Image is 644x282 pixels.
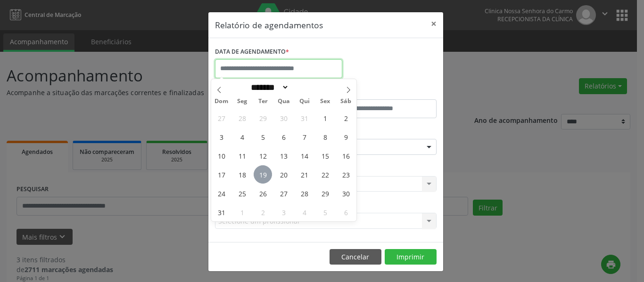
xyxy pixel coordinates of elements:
span: Julho 28, 2025 [233,109,251,127]
span: Agosto 23, 2025 [337,165,355,184]
span: Agosto 30, 2025 [337,184,355,202]
input: Year [289,82,320,92]
span: Agosto 22, 2025 [316,165,334,184]
span: Agosto 15, 2025 [316,146,334,165]
span: Julho 31, 2025 [295,109,314,127]
span: Setembro 5, 2025 [316,203,334,221]
span: Setembro 1, 2025 [233,203,251,221]
span: Agosto 31, 2025 [212,203,231,221]
span: Agosto 28, 2025 [295,184,314,202]
button: Close [424,12,443,35]
button: Imprimir [385,249,437,265]
span: Agosto 17, 2025 [212,165,231,184]
span: Julho 30, 2025 [274,109,293,127]
span: Agosto 2, 2025 [337,109,355,127]
span: Agosto 12, 2025 [254,146,272,165]
span: Agosto 5, 2025 [254,128,272,146]
span: Agosto 18, 2025 [233,165,251,184]
span: Qui [294,98,315,105]
span: Agosto 8, 2025 [316,128,334,146]
span: Agosto 10, 2025 [212,146,231,165]
span: Setembro 3, 2025 [274,203,293,221]
span: Setembro 6, 2025 [337,203,355,221]
span: Setembro 4, 2025 [295,203,314,221]
button: Cancelar [330,249,381,265]
span: Agosto 25, 2025 [233,184,251,202]
span: Agosto 19, 2025 [254,165,272,184]
span: Setembro 2, 2025 [254,203,272,221]
span: Agosto 3, 2025 [212,128,231,146]
span: Agosto 9, 2025 [337,128,355,146]
span: Agosto 1, 2025 [316,109,334,127]
span: Agosto 16, 2025 [337,146,355,165]
span: Agosto 13, 2025 [274,146,293,165]
span: Agosto 26, 2025 [254,184,272,202]
span: Julho 29, 2025 [254,109,272,127]
span: Agosto 20, 2025 [274,165,293,184]
span: Agosto 21, 2025 [295,165,314,184]
span: Sáb [336,98,356,105]
label: DATA DE AGENDAMENTO [215,45,289,59]
span: Agosto 6, 2025 [274,128,293,146]
label: ATÉ [328,85,437,99]
span: Seg [232,98,253,105]
span: Agosto 14, 2025 [295,146,314,165]
span: Julho 27, 2025 [212,109,231,127]
span: Agosto 7, 2025 [295,128,314,146]
h5: Relatório de agendamentos [215,19,323,31]
span: Agosto 27, 2025 [274,184,293,202]
span: Agosto 24, 2025 [212,184,231,202]
span: Ter [253,98,273,105]
span: Dom [211,98,232,105]
span: Agosto 29, 2025 [316,184,334,202]
select: Month [248,82,289,92]
span: Sex [315,98,336,105]
span: Agosto 11, 2025 [233,146,251,165]
span: Qua [273,98,294,105]
span: Agosto 4, 2025 [233,128,251,146]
